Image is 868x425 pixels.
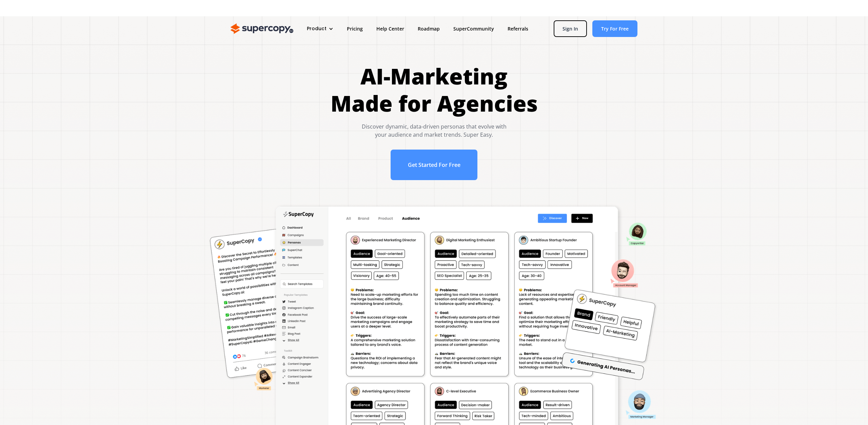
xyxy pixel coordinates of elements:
a: Sign In [554,20,587,37]
a: SuperCommunity [447,22,501,35]
a: Referrals [501,22,535,35]
a: Help Center [370,22,411,35]
a: Try For Free [592,20,637,37]
h1: AI-Marketing Made for Agencies [331,63,538,117]
div: Product [300,22,340,35]
a: Get Started For Free [391,150,478,180]
a: Pricing [340,22,370,35]
div: Product [307,25,327,32]
a: Roadmap [411,22,447,35]
div: Discover dynamic, data-driven personas that evolve with your audience and market trends. Super Easy. [331,122,538,139]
